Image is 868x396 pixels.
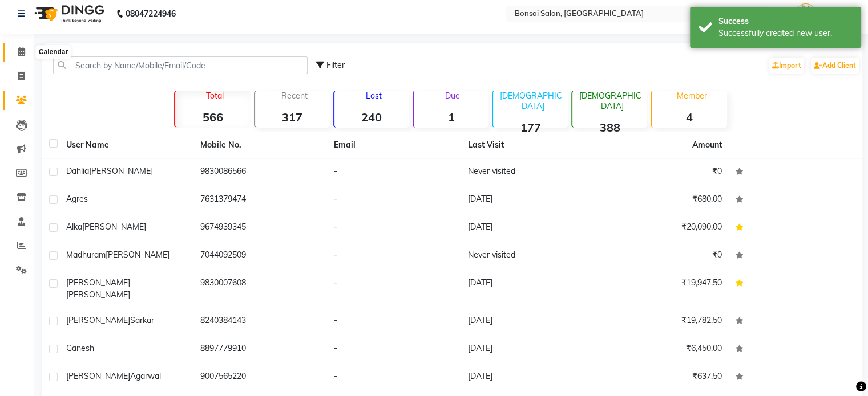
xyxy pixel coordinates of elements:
[718,15,853,27] div: Success
[334,110,409,124] strong: 240
[414,110,488,124] strong: 1
[339,91,409,101] p: Lost
[461,336,595,364] td: [DATE]
[327,336,461,364] td: -
[327,186,461,214] td: -
[796,3,815,23] img: Admin
[595,158,729,186] td: ₹0
[327,242,461,270] td: -
[493,120,568,134] strong: 177
[326,60,345,70] span: Filter
[66,194,88,204] span: Agres
[66,277,130,288] span: [PERSON_NAME]
[193,364,328,391] td: 9007565220
[577,91,647,111] p: [DEMOGRAPHIC_DATA]
[718,27,853,39] div: Successfully created new user.
[595,214,729,242] td: ₹20,090.00
[130,315,154,325] span: Sarkar
[82,222,146,232] span: [PERSON_NAME]
[595,242,729,270] td: ₹0
[175,110,250,124] strong: 566
[656,91,726,101] p: Member
[193,270,328,308] td: 9830007608
[89,166,153,176] span: [PERSON_NAME]
[461,308,595,336] td: [DATE]
[255,110,330,124] strong: 317
[652,110,726,124] strong: 4
[327,364,461,391] td: -
[193,132,328,158] th: Mobile No.
[59,132,193,158] th: User Name
[595,270,729,308] td: ₹19,947.50
[36,46,71,59] div: Calendar
[461,214,595,242] td: [DATE]
[66,166,89,176] span: Dahlia
[327,214,461,242] td: -
[193,214,328,242] td: 9674939345
[811,58,859,74] a: Add Client
[180,91,250,101] p: Total
[461,132,595,158] th: Last Visit
[53,56,308,74] input: Search by Name/Mobile/Email/Code
[327,132,461,158] th: Email
[572,120,647,134] strong: 388
[327,158,461,186] td: -
[461,242,595,270] td: Never visited
[595,336,729,364] td: ₹6,450.00
[595,186,729,214] td: ₹680.00
[461,186,595,214] td: [DATE]
[66,289,130,300] span: [PERSON_NAME]
[595,364,729,391] td: ₹637.50
[461,270,595,308] td: [DATE]
[685,132,729,158] th: Amount
[193,158,328,186] td: 9830086566
[66,343,94,353] span: Ganesh
[106,250,169,260] span: [PERSON_NAME]
[498,91,568,111] p: [DEMOGRAPHIC_DATA]
[769,58,804,74] a: Import
[416,91,488,101] p: Due
[130,371,161,381] span: Agarwal
[595,308,729,336] td: ₹19,782.50
[193,336,328,364] td: 8897779910
[66,250,106,260] span: Madhuram
[461,364,595,391] td: [DATE]
[193,186,328,214] td: 7631379474
[461,158,595,186] td: Never visited
[66,371,130,381] span: [PERSON_NAME]
[66,315,130,325] span: [PERSON_NAME]
[327,270,461,308] td: -
[193,308,328,336] td: 8240384143
[260,91,330,101] p: Recent
[327,308,461,336] td: -
[193,242,328,270] td: 7044092509
[66,222,82,232] span: Alka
